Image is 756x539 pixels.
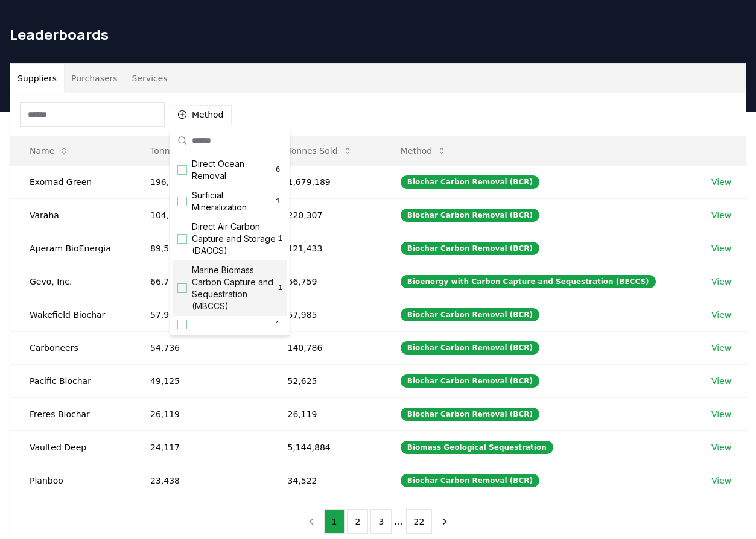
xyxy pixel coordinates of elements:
td: 66,759 [131,265,268,298]
td: 34,522 [268,464,381,497]
div: Biomass Geological Sequestration [401,441,553,454]
button: Tonnes Delivered [141,139,247,163]
td: 23,438 [131,464,268,497]
h1: Leaderboards [10,25,746,44]
div: Biochar Carbon Removal (BCR) [401,175,539,189]
td: 1,679,189 [268,165,381,198]
div: Bioenergy with Carbon Capture and Sequestration (BECCS) [401,275,656,288]
td: 5,144,884 [268,430,381,464]
div: Biochar Carbon Removal (BCR) [401,209,539,222]
a: View [711,342,731,354]
span: 6 [273,165,282,175]
td: Exomad Green [10,165,131,198]
a: View [711,242,731,254]
td: 66,759 [268,265,381,298]
td: 54,736 [131,331,268,364]
div: Biochar Carbon Removal (BCR) [401,341,539,355]
td: 104,974 [131,198,268,232]
button: Method [391,139,457,163]
button: Tonnes Sold [278,139,362,163]
td: Planboo [10,464,131,497]
span: 1 [273,197,282,206]
a: View [711,309,731,321]
div: Biochar Carbon Removal (BCR) [401,408,539,421]
td: 220,307 [268,198,381,232]
button: Method [170,105,232,124]
td: Aperam BioEnergia [10,232,131,265]
td: 49,125 [131,364,268,397]
td: 26,119 [268,397,381,430]
td: Freres Biochar [10,397,131,430]
td: 24,117 [131,430,268,464]
button: 3 [370,509,392,534]
td: 26,119 [131,397,268,430]
button: 22 [406,509,433,534]
button: Purchasers [64,64,125,93]
td: Pacific Biochar [10,364,131,397]
a: View [711,441,731,453]
td: 57,977 [131,298,268,331]
button: 2 [347,509,368,534]
li: ... [394,514,403,529]
span: Surficial Mineralization [192,189,273,213]
span: Direct Air Carbon Capture and Storage (DACCS) [192,221,278,257]
td: Gevo, Inc. [10,265,131,298]
td: Wakefield Biochar [10,298,131,331]
span: 1 [278,283,282,293]
td: Varaha [10,198,131,232]
td: Vaulted Deep [10,430,131,464]
span: 1 [278,234,282,244]
td: 57,985 [268,298,381,331]
div: Biochar Carbon Removal (BCR) [401,308,539,321]
div: Biochar Carbon Removal (BCR) [401,242,539,255]
a: View [711,408,731,420]
div: Biochar Carbon Removal (BCR) [401,474,539,487]
button: next page [434,509,455,534]
button: Services [125,64,175,93]
span: 1 [273,320,282,329]
button: 1 [324,509,345,534]
span: Direct Ocean Removal [192,158,273,182]
div: Biochar Carbon Removal (BCR) [401,374,539,388]
a: View [711,474,731,487]
a: View [711,176,731,188]
a: View [711,276,731,288]
button: Name [20,139,78,163]
a: View [711,375,731,387]
td: 140,786 [268,331,381,364]
button: Suppliers [10,64,64,93]
span: Marine Biomass Carbon Capture and Sequestration (MBCCS) [192,264,278,312]
td: 121,433 [268,232,381,265]
td: Carboneers [10,331,131,364]
td: 196,274 [131,165,268,198]
td: 89,548 [131,232,268,265]
td: 52,625 [268,364,381,397]
a: View [711,209,731,221]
